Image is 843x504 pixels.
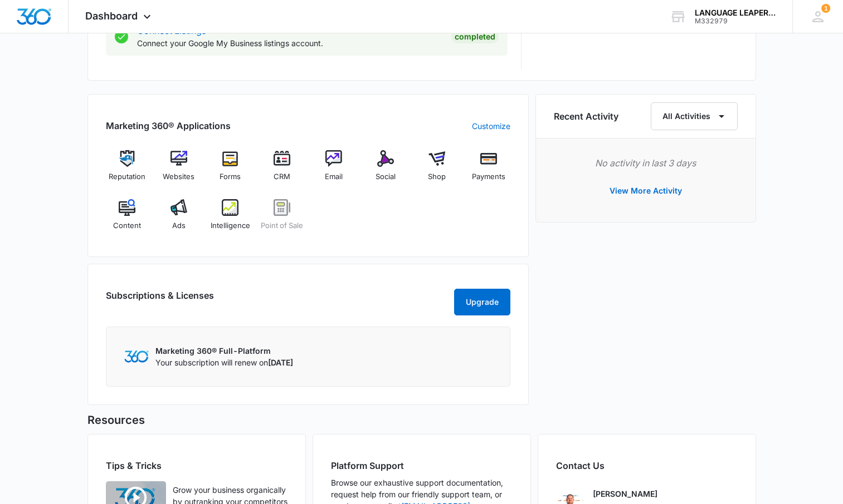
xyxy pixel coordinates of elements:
span: Forms [220,171,241,182]
button: Upgrade [454,289,510,315]
span: Shop [428,171,446,182]
a: Payments [467,150,510,190]
div: Completed [451,30,499,43]
a: Customize [472,120,510,132]
span: Intelligence [211,220,250,231]
p: No activity in last 3 days [554,156,738,170]
h2: Subscriptions & Licenses [106,289,214,311]
a: Point of Sale [261,199,304,239]
h2: Contact Us [556,459,738,472]
span: Content [113,220,141,231]
a: Shop [416,150,459,190]
span: Ads [172,220,186,231]
span: Social [376,171,396,182]
div: notifications count [821,4,830,13]
a: Social [364,150,407,190]
div: account id [695,17,776,25]
span: Point of Sale [261,220,303,231]
a: CRM [261,150,304,190]
span: Reputation [109,171,145,182]
span: 1 [821,4,830,13]
button: All Activities [651,102,738,130]
div: account name [695,8,776,17]
h2: Tips & Tricks [106,459,288,472]
p: Marketing 360® Full-Platform [155,345,293,357]
p: Your subscription will renew on [155,357,293,368]
h2: Platform Support [331,459,513,472]
h5: Resources [87,412,756,428]
span: [DATE] [268,358,293,367]
span: Email [325,171,343,182]
span: Payments [472,171,505,182]
a: Ads [157,199,200,239]
span: Dashboard [85,10,138,22]
p: [PERSON_NAME] [593,488,657,500]
p: Connect your Google My Business listings account. [137,37,442,49]
a: Email [313,150,355,190]
span: CRM [274,171,290,182]
h6: Recent Activity [554,110,618,123]
button: View More Activity [598,177,693,204]
a: Websites [157,150,200,190]
a: Intelligence [209,199,252,239]
a: Forms [209,150,252,190]
h2: Marketing 360® Applications [106,119,231,132]
a: Reputation [106,150,149,190]
img: Marketing 360 Logo [124,350,149,362]
a: Content [106,199,149,239]
span: Websites [163,171,194,182]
